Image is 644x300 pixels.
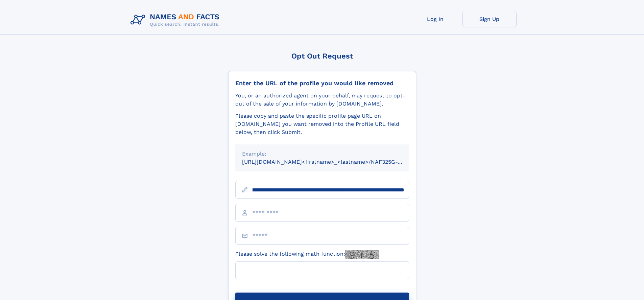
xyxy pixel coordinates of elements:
[235,92,409,108] div: You, or an authorized agent on your behalf, may request to opt-out of the sale of your informatio...
[128,11,225,29] img: Logo Names and Facts
[235,250,379,259] label: Please solve the following math function:
[242,150,402,158] div: Example:
[228,52,416,60] div: Opt Out Request
[408,11,462,27] a: Log In
[462,11,517,27] a: Sign Up
[235,112,409,136] div: Please copy and paste the specific profile page URL on [DOMAIN_NAME] you want removed into the Pr...
[235,79,409,87] div: Enter the URL of the profile you would like removed
[242,159,422,165] small: [URL][DOMAIN_NAME]<firstname>_<lastname>/NAF325G-xxxxxxxx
